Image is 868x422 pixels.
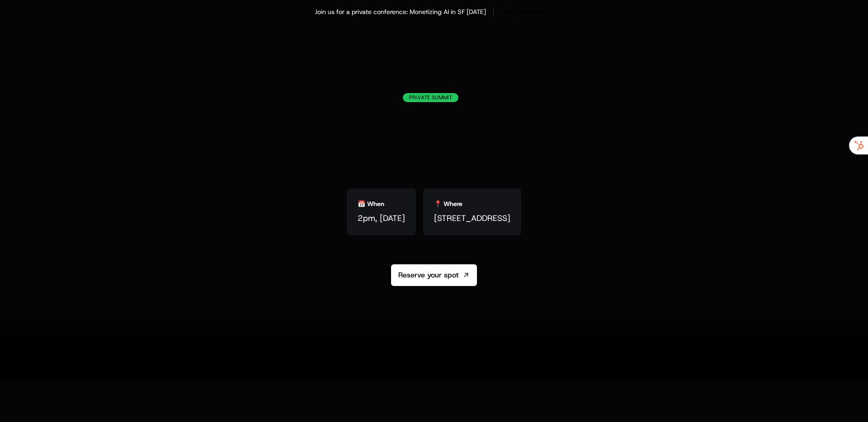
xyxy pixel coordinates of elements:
[434,212,510,225] span: [STREET_ADDRESS]
[391,264,477,286] a: Reserve your spot
[403,93,458,102] div: Private Summit
[504,7,542,16] span: Register Now
[315,7,486,16] div: Join us for a private conference: Monetizing AI in SF [DATE]
[434,199,462,208] div: 📍 Where
[501,5,554,18] a: [object Object]
[358,212,405,225] span: 2pm, [DATE]
[358,199,384,208] div: 📅 When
